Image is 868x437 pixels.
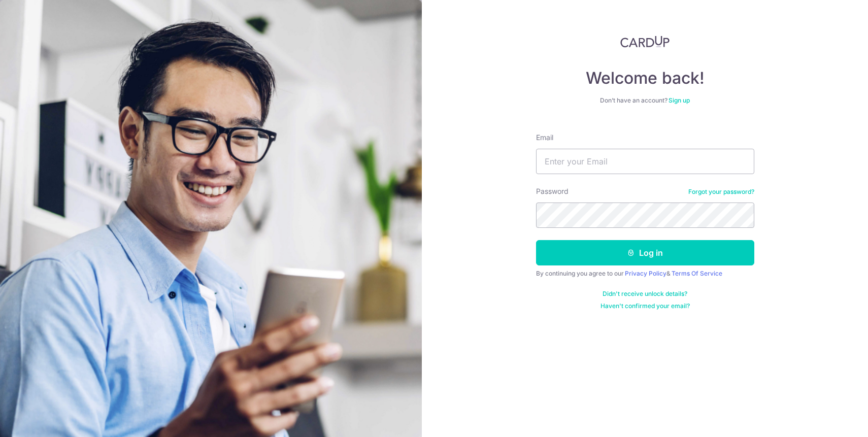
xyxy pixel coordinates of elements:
a: Haven't confirmed your email? [600,302,690,310]
a: Forgot your password? [688,188,754,196]
a: Didn't receive unlock details? [603,290,687,298]
a: Sign up [669,96,690,104]
button: Log in [536,240,754,265]
label: Email [536,132,553,143]
a: Privacy Policy [625,270,666,277]
label: Password [536,186,569,196]
input: Enter your Email [536,149,754,174]
h4: Welcome back! [536,68,754,88]
a: Terms Of Service [672,270,722,277]
div: Don’t have an account? [536,96,754,105]
div: By continuing you agree to our & [536,270,754,278]
img: CardUp Logo [620,36,670,48]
